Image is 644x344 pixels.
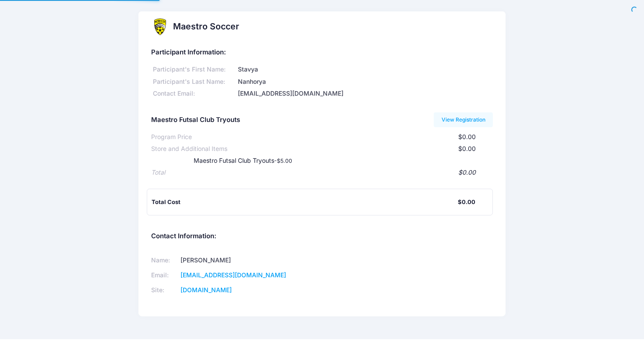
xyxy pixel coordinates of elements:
td: [PERSON_NAME] [178,253,311,268]
div: Participant's Last Name: [151,77,237,86]
a: [DOMAIN_NAME] [180,286,232,294]
h5: Maestro Futsal Club Tryouts [151,116,240,124]
td: Name: [151,253,178,268]
div: [EMAIL_ADDRESS][DOMAIN_NAME] [237,89,493,98]
div: Maestro Futsal Club Tryouts [176,156,380,165]
div: $0.00 [165,168,476,177]
div: Program Price [151,133,192,142]
div: Total [151,168,165,177]
h2: Maestro Soccer [173,21,239,32]
a: View Registration [434,112,493,127]
span: $0.00 [458,133,476,140]
a: [EMAIL_ADDRESS][DOMAIN_NAME] [180,271,286,279]
div: Contact Email: [151,89,237,98]
h5: Participant Information: [151,49,493,57]
td: Site: [151,283,178,298]
div: $0.00 [458,198,475,207]
div: Participant's First Name: [151,65,237,74]
div: Store and Additional Items [151,144,227,154]
div: Nanhorya [237,77,493,86]
h5: Contact Information: [151,233,493,240]
div: Stavya [237,65,493,74]
div: $0.00 [227,144,476,154]
small: -$5.00 [274,158,292,164]
div: Total Cost [152,198,458,207]
td: Email: [151,268,178,283]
